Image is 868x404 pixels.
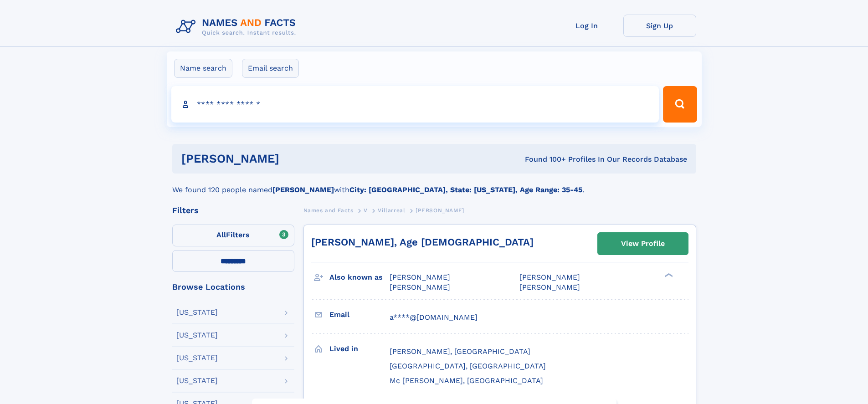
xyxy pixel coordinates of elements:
span: [PERSON_NAME] [390,273,450,281]
div: Filters [172,206,294,215]
button: Search Button [663,86,697,123]
div: [US_STATE] [176,309,218,316]
div: We found 120 people named with . [172,174,696,195]
div: [US_STATE] [176,377,218,384]
a: Villarreal [378,205,405,216]
div: Browse Locations [172,283,294,291]
h1: [PERSON_NAME] [181,153,402,164]
span: [PERSON_NAME] [416,207,464,214]
span: [PERSON_NAME], [GEOGRAPHIC_DATA] [390,347,530,356]
div: View Profile [621,233,665,254]
span: [PERSON_NAME] [390,283,450,291]
input: search input [171,86,659,123]
b: City: [GEOGRAPHIC_DATA], State: [US_STATE], Age Range: 35-45 [349,185,582,194]
a: V [364,205,368,216]
a: Sign Up [623,15,696,37]
h3: Also known as [329,270,390,285]
div: [US_STATE] [176,354,218,362]
a: Names and Facts [303,205,354,216]
div: ❯ [663,272,673,278]
span: Mc [PERSON_NAME], [GEOGRAPHIC_DATA] [390,376,543,385]
span: V [364,207,368,214]
b: [PERSON_NAME] [272,185,334,194]
h3: Lived in [329,341,390,357]
a: View Profile [598,233,688,255]
a: Log In [550,15,623,37]
div: [US_STATE] [176,332,218,339]
span: [GEOGRAPHIC_DATA], [GEOGRAPHIC_DATA] [390,362,546,370]
span: Villarreal [378,207,405,214]
label: Name search [174,59,232,78]
h3: Email [329,307,390,322]
span: All [216,230,226,239]
div: Found 100+ Profiles In Our Records Database [402,154,687,164]
label: Email search [242,59,299,78]
img: Logo Names and Facts [172,15,303,39]
span: [PERSON_NAME] [519,273,580,281]
span: [PERSON_NAME] [519,283,580,291]
a: [PERSON_NAME], Age [DEMOGRAPHIC_DATA] [311,236,534,248]
label: Filters [172,225,294,246]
